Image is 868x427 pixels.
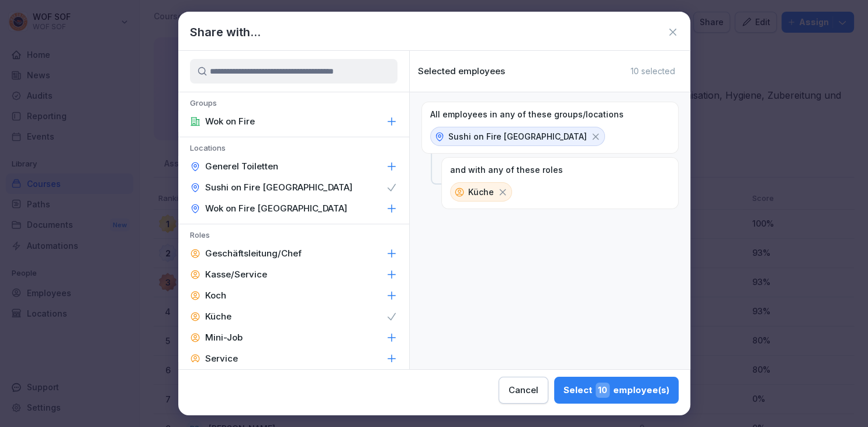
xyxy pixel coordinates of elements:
p: 10 selected [631,66,675,77]
p: Koch [205,290,226,301]
p: Küche [205,311,231,322]
span: 10 [596,383,610,398]
p: Generel Toiletten [205,161,278,172]
p: Sushi on Fire [GEOGRAPHIC_DATA] [448,130,587,143]
p: Mini-Job [205,332,243,343]
button: Cancel [499,377,548,404]
p: All employees in any of these groups/locations [430,109,624,120]
p: and with any of these roles [450,165,563,175]
div: Select employee(s) [563,383,669,398]
p: Geschäftsleitung/Chef [205,248,302,259]
p: Sushi on Fire [GEOGRAPHIC_DATA] [205,182,352,193]
p: Kasse/Service [205,269,267,280]
p: Service [205,353,238,364]
p: Küche [468,186,494,198]
p: Selected employees [418,66,505,77]
p: Wok on Fire [205,116,255,127]
p: Wok on Fire [GEOGRAPHIC_DATA] [205,203,347,214]
button: Select10employee(s) [554,377,679,404]
p: Locations [178,143,409,156]
div: Cancel [509,384,538,397]
p: Roles [178,230,409,243]
p: Groups [178,98,409,111]
h1: Share with... [190,23,261,41]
